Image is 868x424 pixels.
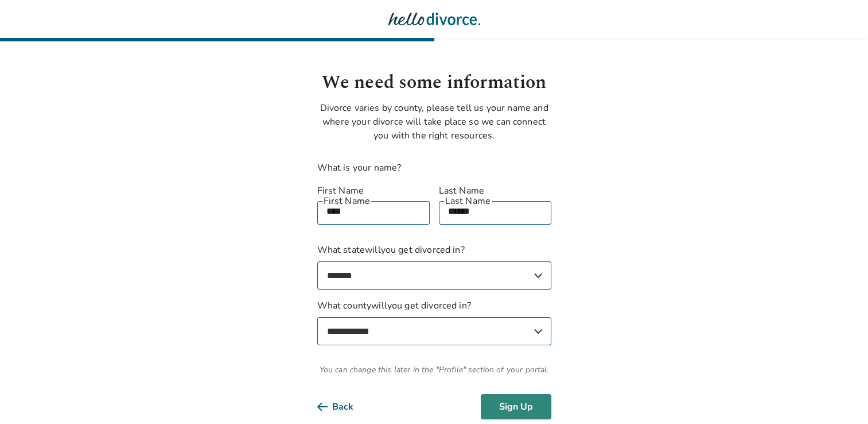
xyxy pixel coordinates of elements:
[317,161,402,174] label: What is your name?
[388,7,480,30] img: Hello Divorce Logo
[481,394,551,419] button: Sign Up
[317,394,372,419] button: Back
[811,369,868,424] iframe: Chat Widget
[317,243,551,290] label: What state will you get divorced in?
[317,261,551,290] select: What statewillyou get divorced in?
[317,364,551,376] span: You can change this later in the "Profile" section of your portal.
[317,101,551,142] p: Divorce varies by county, please tell us your name and where your divorce will take place so we c...
[439,184,551,198] label: Last Name
[317,69,551,97] h1: We need some information
[317,317,551,345] select: What countywillyou get divorced in?
[317,299,551,345] label: What county will you get divorced in?
[317,184,430,198] label: First Name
